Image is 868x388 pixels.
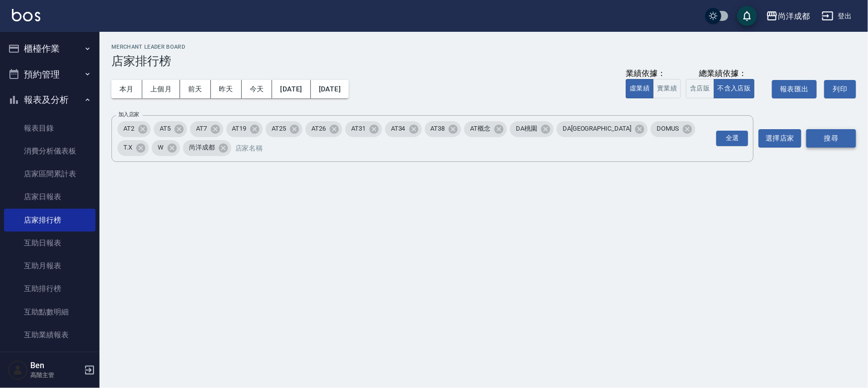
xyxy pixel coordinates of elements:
[385,121,422,137] div: AT34
[183,143,221,153] span: 尚洋成都
[4,62,96,87] button: 預約管理
[4,254,96,277] a: 互助月報表
[425,124,451,134] span: AT38
[557,121,648,137] div: DA[GEOGRAPHIC_DATA]
[152,143,170,153] span: W
[510,124,543,134] span: DA桃園
[30,361,81,371] h5: Ben
[142,80,180,98] button: 上個月
[152,140,180,156] div: W
[4,162,96,185] a: 店家區間累計表
[180,80,211,98] button: 前天
[626,69,681,79] div: 業績依據：
[425,121,462,137] div: AT38
[772,80,817,98] button: 報表匯出
[226,121,263,137] div: AT19
[653,79,681,98] button: 實業績
[714,79,755,98] button: 不含入店販
[716,131,748,146] div: 全選
[226,124,253,134] span: AT19
[557,124,637,134] span: DA[GEOGRAPHIC_DATA]
[8,360,28,380] img: Person
[30,371,81,380] p: 高階主管
[117,121,151,137] div: AT2
[759,129,801,148] button: 選擇店家
[510,121,554,137] div: DA桃園
[117,140,149,156] div: T.X
[183,140,231,156] div: 尚洋成都
[626,79,654,98] button: 虛業績
[4,185,96,208] a: 店家日報表
[4,87,96,113] button: 報表及分析
[651,121,695,137] div: DOMUS
[806,129,856,148] button: 搜尋
[765,84,817,93] a: 報表匯出
[714,129,750,148] button: Open
[4,232,96,254] a: 互助日報表
[4,140,96,162] a: 消費分析儀表板
[111,80,142,98] button: 本月
[211,80,242,98] button: 昨天
[117,143,138,153] span: T.X
[233,139,722,156] input: 店家名稱
[4,323,96,346] a: 互助業績報表
[4,346,96,369] a: 全店業績分析表
[305,121,342,137] div: AT26
[266,124,292,134] span: AT25
[762,6,814,26] button: 尚洋成都
[111,54,856,68] h3: 店家排行榜
[345,121,382,137] div: AT31
[118,111,139,118] label: 加入店家
[154,121,187,137] div: AT5
[464,124,496,134] span: AT概念
[824,80,856,98] button: 列印
[737,6,757,26] button: save
[385,124,411,134] span: AT34
[4,117,96,140] a: 報表目錄
[4,36,96,62] button: 櫃檯作業
[272,80,310,98] button: [DATE]
[154,124,177,134] span: AT5
[4,277,96,300] a: 互助排行榜
[190,124,213,134] span: AT7
[778,10,810,22] div: 尚洋成都
[818,7,856,25] button: 登出
[345,124,372,134] span: AT31
[305,124,332,134] span: AT26
[651,124,685,134] span: DOMUS
[12,9,40,21] img: Logo
[242,80,273,98] button: 今天
[111,44,856,50] h2: Merchant Leader Board
[686,79,714,98] button: 含店販
[117,124,140,134] span: AT2
[464,121,507,137] div: AT概念
[4,209,96,232] a: 店家排行榜
[4,301,96,323] a: 互助點數明細
[266,121,302,137] div: AT25
[311,80,349,98] button: [DATE]
[190,121,223,137] div: AT7
[699,69,747,79] div: 總業績依據：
